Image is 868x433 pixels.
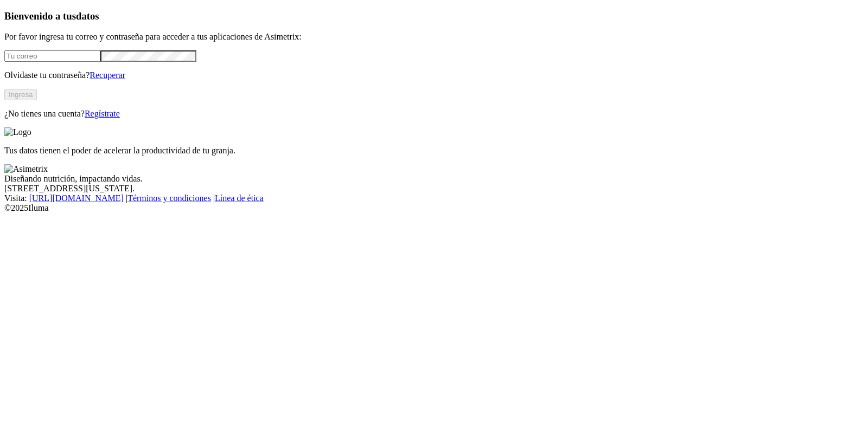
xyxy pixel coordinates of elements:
[29,193,124,203] a: [URL][DOMAIN_NAME]
[4,164,48,174] img: Asimetrix
[90,70,125,80] a: Recuperar
[4,50,100,62] input: Tu correo
[4,184,864,193] div: [STREET_ADDRESS][US_STATE].
[4,203,864,213] div: © 2025 Iluma
[85,109,120,118] a: Regístrate
[4,193,864,203] div: Visita : | |
[127,193,211,203] a: Términos y condiciones
[4,146,864,156] p: Tus datos tienen el poder de acelerar la productividad de tu granja.
[4,89,37,100] button: Ingresa
[4,70,864,80] p: Olvidaste tu contraseña?
[215,193,264,203] a: Línea de ética
[76,10,99,22] span: datos
[4,109,864,119] p: ¿No tienes una cuenta?
[4,32,864,42] p: Por favor ingresa tu correo y contraseña para acceder a tus aplicaciones de Asimetrix:
[4,174,864,184] div: Diseñando nutrición, impactando vidas.
[4,127,31,137] img: Logo
[4,10,864,22] h3: Bienvenido a tus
